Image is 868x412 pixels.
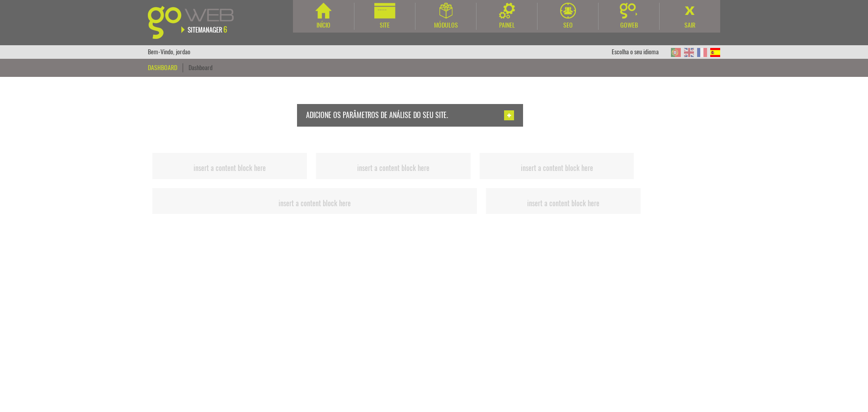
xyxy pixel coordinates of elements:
div: Bem-Vindo, jordao [148,45,190,59]
img: FR [697,48,707,57]
img: Painel [499,3,515,19]
img: Início [316,3,331,19]
h2: insert a content block here [482,164,632,172]
div: Site [354,21,415,30]
div: SEO [538,21,598,30]
a: Adicione os parâmetros de análise do seu site. Adicionar [157,104,663,127]
img: PT [671,48,681,57]
h2: insert a content block here [155,199,475,208]
img: ES [710,48,720,57]
img: Módulos [439,3,453,19]
div: Dashboard [148,63,183,72]
img: Goweb [148,6,244,39]
img: Goweb [620,3,638,19]
div: Goweb [599,21,659,30]
h2: insert a content block here [318,164,468,172]
div: Início [293,21,354,30]
a: Dashboard [189,63,212,72]
img: SEO [560,3,576,19]
span: Adicione os parâmetros de análise do seu site. [306,110,448,120]
img: EN [684,48,694,57]
div: Módulos [415,21,476,30]
h2: insert a content block here [488,199,638,208]
div: Painel [476,21,537,30]
div: Sair [660,21,720,30]
img: Adicionar [504,110,514,120]
img: Sair [682,3,698,19]
div: Escolha o seu idioma [612,45,668,59]
img: Site [374,3,396,19]
h2: insert a content block here [155,164,305,172]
